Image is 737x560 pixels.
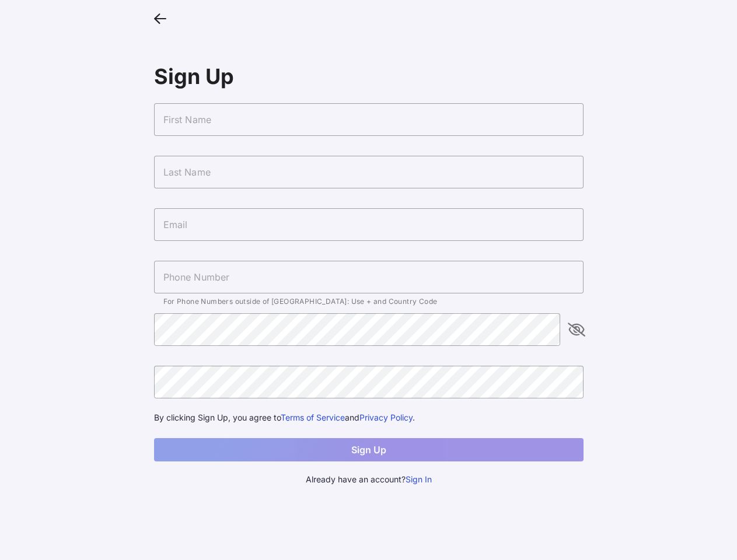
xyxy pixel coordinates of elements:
a: Privacy Policy [359,412,413,422]
input: Phone Number [154,261,584,293]
div: Already have an account? [154,473,584,486]
button: Sign Up [154,438,584,461]
a: Terms of Service [281,412,345,422]
input: First Name [154,103,584,136]
input: Email [154,208,584,241]
input: Last Name [154,156,584,188]
i: appended action [570,323,584,337]
span: For Phone Numbers outside of [GEOGRAPHIC_DATA]: Use + and Country Code [163,297,438,306]
div: By clicking Sign Up, you agree to and . [154,411,584,424]
div: Sign Up [154,64,584,89]
button: Sign In [406,473,432,486]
